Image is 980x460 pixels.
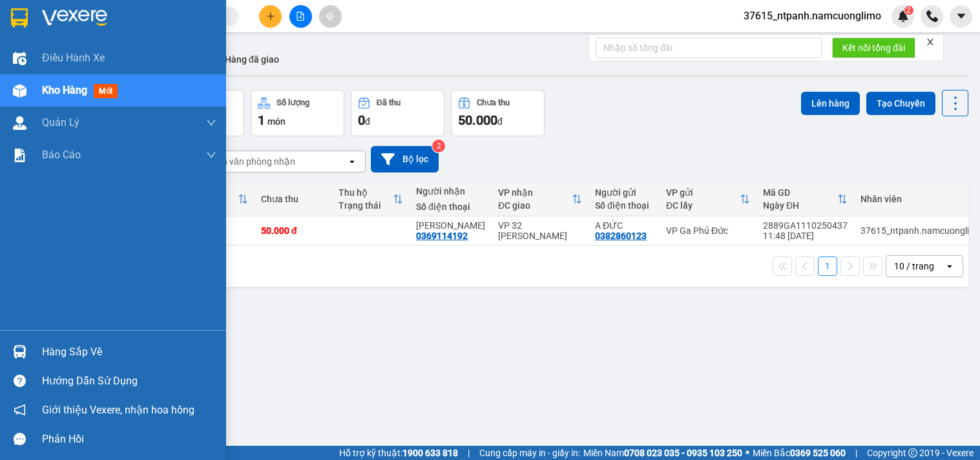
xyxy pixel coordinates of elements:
div: 50.000 đ [261,225,326,236]
span: mới [94,84,118,98]
div: Phản hồi [42,430,216,449]
span: Điều hành xe [42,50,105,66]
button: file-add [289,5,312,28]
div: Đã thu [377,98,401,107]
div: Số lượng [276,98,309,107]
img: solution-icon [13,149,26,162]
input: Nhập số tổng đài [596,37,822,58]
div: VP gửi [666,187,740,198]
img: icon-new-feature [897,10,909,22]
div: Chưa thu [477,98,510,107]
span: 0 [358,112,365,128]
div: VP 32 [PERSON_NAME] [498,220,582,241]
div: VP Ga Phủ Đức [666,225,750,236]
div: 0382860123 [595,231,647,241]
div: 0369114192 [416,231,468,241]
svg: open [347,156,357,167]
svg: open [944,261,955,271]
div: Hướng dẫn sử dụng [42,371,216,391]
th: Toggle SortBy [660,182,756,216]
span: Cung cấp máy in - giấy in: [479,446,580,460]
div: ĐC giao [498,200,572,211]
span: Miền Nam [583,446,742,460]
span: question-circle [14,375,26,387]
strong: 0369 525 060 [790,448,846,458]
span: đ [365,116,370,127]
img: phone-icon [926,10,938,22]
span: Hỗ trợ kỹ thuật: [339,446,458,460]
span: down [206,118,216,128]
span: down [206,150,216,160]
span: 37615_ntpanh.namcuonglimo [733,8,891,24]
span: đ [497,116,503,127]
div: Hàng sắp về [42,342,216,362]
span: Báo cáo [42,147,81,163]
button: 1 [818,256,837,276]
span: Quản Lý [42,114,79,131]
button: Bộ lọc [371,146,439,172]
div: Chưa thu [261,194,326,204]
th: Toggle SortBy [492,182,589,216]
button: Tạo Chuyến [866,92,935,115]
div: Ngày ĐH [763,200,837,211]
div: MAI HƯƠNG [416,220,485,231]
button: plus [259,5,282,28]
span: message [14,433,26,445]
span: close [926,37,935,47]
div: 2889GA1110250437 [763,220,848,231]
sup: 2 [432,140,445,152]
span: 2 [906,6,911,15]
sup: 2 [904,6,913,15]
span: 50.000 [458,112,497,128]
span: ⚪️ [745,450,749,455]
img: warehouse-icon [13,116,26,130]
img: logo-vxr [11,8,28,28]
span: Miền Bắc [753,446,846,460]
div: ĐC lấy [666,200,740,211]
span: caret-down [955,10,967,22]
div: A ĐỨC [595,220,653,231]
strong: 0708 023 035 - 0935 103 250 [624,448,742,458]
div: VP nhận [498,187,572,198]
span: notification [14,404,26,416]
span: Kết nối tổng đài [842,41,905,55]
span: 1 [258,112,265,128]
span: | [468,446,470,460]
img: warehouse-icon [13,345,26,359]
img: warehouse-icon [13,84,26,98]
button: Hàng đã giao [214,44,289,75]
div: Thu hộ [339,187,393,198]
button: Lên hàng [801,92,860,115]
div: Số điện thoại [595,200,653,211]
button: Chưa thu50.000đ [451,90,545,136]
th: Toggle SortBy [332,182,410,216]
span: copyright [908,448,917,457]
button: Kết nối tổng đài [832,37,915,58]
div: Mã GD [763,187,837,198]
div: Người nhận [416,186,485,196]
span: món [267,116,286,127]
button: caret-down [950,5,972,28]
div: Trạng thái [339,200,393,211]
div: Chọn văn phòng nhận [206,155,295,168]
strong: 1900 633 818 [402,448,458,458]
div: Số điện thoại [416,202,485,212]
button: aim [319,5,342,28]
button: Đã thu0đ [351,90,444,136]
span: | [855,446,857,460]
img: warehouse-icon [13,52,26,65]
span: plus [266,12,275,21]
span: aim [326,12,335,21]
span: Giới thiệu Vexere, nhận hoa hồng [42,402,194,418]
div: Người gửi [595,187,653,198]
span: file-add [296,12,305,21]
span: Kho hàng [42,84,87,96]
th: Toggle SortBy [756,182,854,216]
div: 11:48 [DATE] [763,231,848,241]
div: 10 / trang [894,260,934,273]
button: Số lượng1món [251,90,344,136]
